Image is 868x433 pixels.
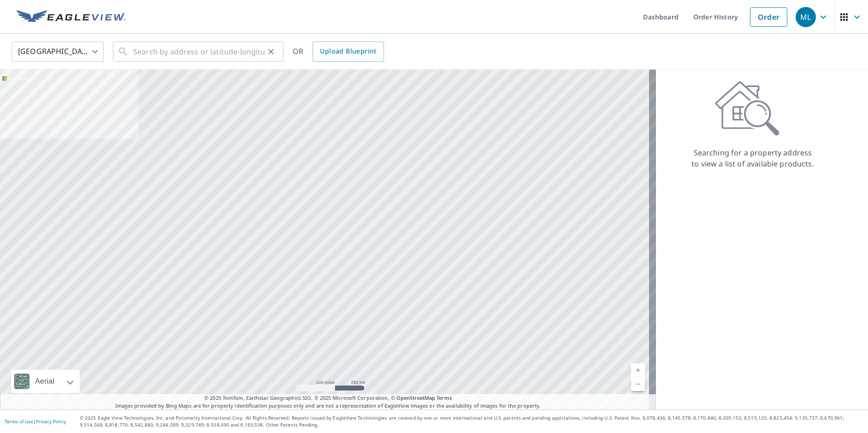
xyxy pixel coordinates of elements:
input: Search by address or latitude-longitude [133,39,265,65]
span: © 2025 TomTom, Earthstar Geographics SIO, © 2025 Microsoft Corporation, © [204,394,452,402]
a: Current Level 5, Zoom Out [631,377,645,391]
a: Current Level 5, Zoom In [631,363,645,377]
div: ML [796,7,816,27]
a: Privacy Policy [36,418,66,425]
div: Aerial [32,370,57,393]
p: | [5,419,66,424]
span: Upload Blueprint [320,46,376,57]
div: OR [293,42,384,62]
img: EV Logo [17,10,125,24]
a: Terms of Use [5,418,33,425]
div: [GEOGRAPHIC_DATA] [12,39,104,65]
p: Searching for a property address to view a list of available products. [691,147,815,169]
a: Upload Blueprint [313,42,384,62]
p: © 2025 Eagle View Technologies, Inc. and Pictometry International Corp. All Rights Reserved. Repo... [80,415,863,428]
a: Order [750,7,787,27]
a: Terms [437,394,452,401]
div: Aerial [11,370,80,393]
a: OpenStreetMap [396,394,435,401]
button: Clear [265,45,278,58]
